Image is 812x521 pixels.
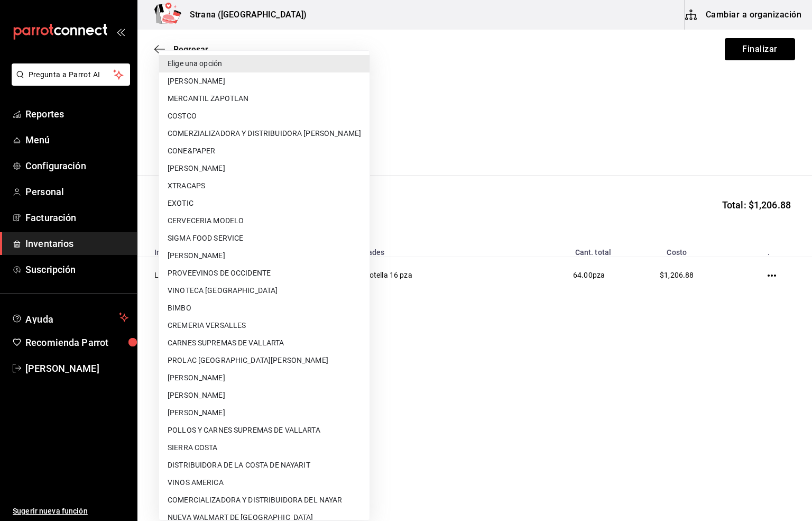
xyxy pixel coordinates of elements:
[159,456,370,474] li: DISTRIBUIDORA DE LA COSTA DE NAYARIT
[159,212,370,230] li: CERVECERIA MODELO
[159,317,370,334] li: CREMERIA VERSALLES
[159,230,370,247] li: SIGMA FOOD SERVICE
[159,247,370,264] li: [PERSON_NAME]
[159,160,370,177] li: [PERSON_NAME]
[159,264,370,282] li: PROVEEVINOS DE OCCIDENTE
[159,177,370,195] li: XTRACAPS
[159,107,370,125] li: COSTCO
[159,282,370,299] li: VINOTECA [GEOGRAPHIC_DATA]
[159,491,370,509] li: COMERCIALIZADORA Y DISTRIBUIDORA DEL NAYAR
[159,387,370,404] li: [PERSON_NAME]
[159,369,370,387] li: [PERSON_NAME]
[159,90,370,107] li: MERCANTIL ZAPOTLAN
[159,404,370,422] li: [PERSON_NAME]
[159,55,370,72] li: Elige una opción
[159,72,370,90] li: [PERSON_NAME]
[159,422,370,439] li: POLLOS Y CARNES SUPREMAS DE VALLARTA
[159,142,370,160] li: CONE&PAPER
[159,474,370,491] li: VINOS AMERICA
[159,299,370,317] li: BIMBO
[159,439,370,456] li: SIERRA COSTA
[159,125,370,142] li: COMERZIALIZADORA Y DISTRIBUIDORA [PERSON_NAME]
[159,352,370,369] li: PROLAC [GEOGRAPHIC_DATA][PERSON_NAME]
[159,334,370,352] li: CARNES SUPREMAS DE VALLARTA
[159,195,370,212] li: EXOTIC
